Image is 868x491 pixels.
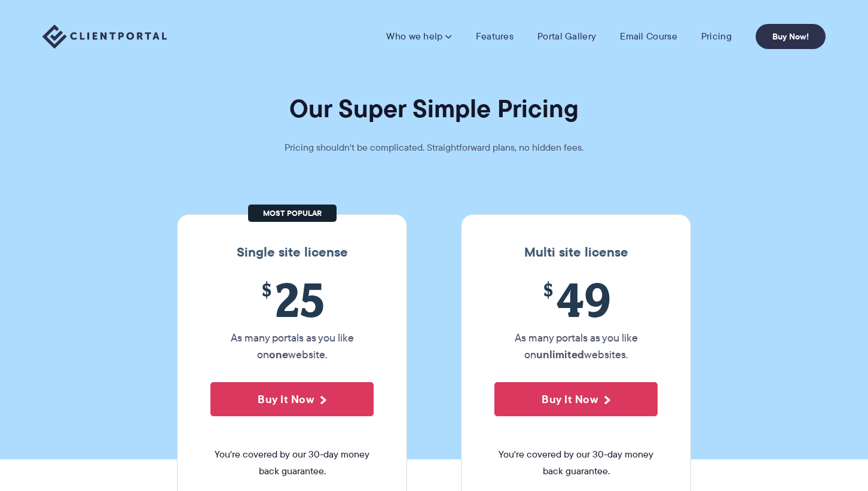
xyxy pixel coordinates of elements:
button: Buy It Now [494,382,658,416]
span: 49 [494,272,658,327]
span: You're covered by our 30-day money back guarantee. [494,446,658,480]
a: Buy Now! [756,24,826,49]
span: You're covered by our 30-day money back guarantee. [210,446,374,480]
a: Who we help [386,31,451,42]
h3: Multi site license [473,245,678,260]
p: As many portals as you like on websites. [494,330,658,363]
strong: unlimited [536,346,584,362]
strong: one [269,346,288,362]
a: Features [476,31,514,42]
h3: Single site license [190,245,395,260]
p: Pricing shouldn't be complicated. Straightforward plans, no hidden fees. [255,139,613,156]
a: Pricing [701,31,732,42]
a: Portal Gallery [537,31,596,42]
p: As many portals as you like on website. [210,330,374,363]
span: 25 [210,272,374,327]
button: Buy It Now [210,382,374,416]
a: Email Course [620,31,677,42]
